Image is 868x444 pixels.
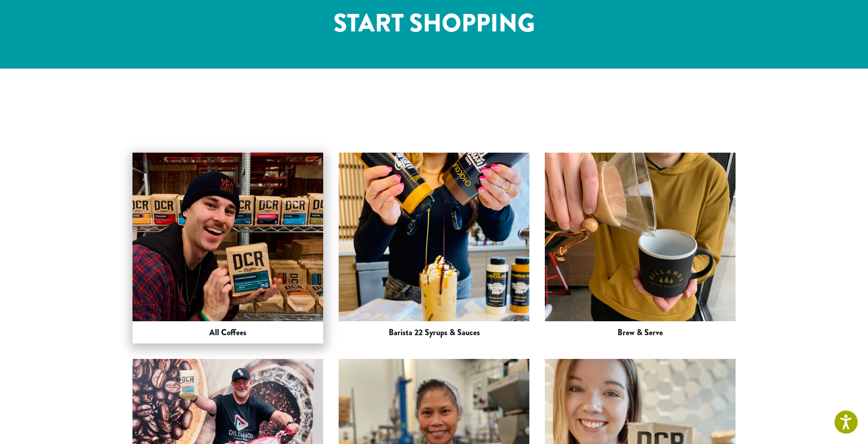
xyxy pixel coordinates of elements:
h3: Barista 22 Syrups & Sauces [389,327,480,337]
a: All Coffees [132,153,323,343]
h3: All Coffees [209,327,246,337]
a: Barista 22 Syrups & Sauces [339,153,529,343]
a: Brew & Serve [545,153,736,343]
h3: Brew & Serve [617,327,663,337]
h1: START SHOPPING [125,9,743,39]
